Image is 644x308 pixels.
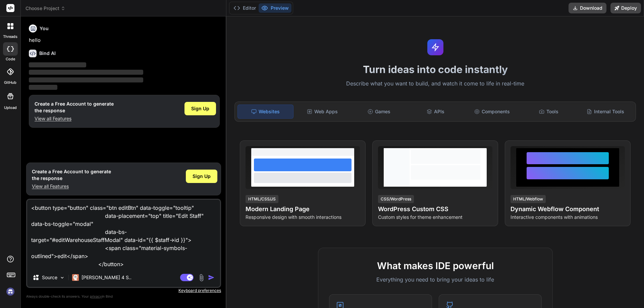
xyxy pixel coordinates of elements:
[25,5,65,12] span: Choose Project
[230,79,640,88] p: Describe what you want to build, and watch it come to life in real-time
[378,204,492,214] h4: WordPress Custom CSS
[90,294,102,298] span: privacy
[198,274,205,282] img: attachment
[329,275,542,284] p: Everything you need to bring your ideas to life
[511,214,625,221] p: Interactive components with animations
[35,115,114,122] p: View all Features
[39,50,56,57] h6: Bind AI
[230,63,640,75] h1: Turn ideas into code instantly
[352,105,407,119] div: Games
[59,275,65,281] img: Pick Models
[208,274,215,281] img: icon
[511,195,546,203] div: HTML/Webflow
[35,101,114,114] h1: Create a Free Account to generate the response
[329,259,542,273] h2: What makes IDE powerful
[29,37,220,44] p: hello
[193,173,211,180] span: Sign Up
[72,274,79,281] img: Claude 4 Sonnet
[521,105,577,119] div: Tools
[191,105,209,112] span: Sign Up
[569,3,606,13] button: Download
[408,105,463,119] div: APIs
[511,204,625,214] h4: Dynamic Webflow Component
[29,85,57,90] span: ‌
[42,274,57,281] p: Source
[26,288,221,293] p: Keyboard preferences
[378,214,492,221] p: Custom styles for theme enhancement
[231,3,259,13] button: Editor
[29,62,86,67] span: ‌
[29,77,143,82] span: ‌
[4,105,17,111] label: Upload
[246,195,278,203] div: HTML/CSS/JS
[465,105,520,119] div: Components
[378,195,414,203] div: CSS/WordPress
[27,200,220,268] textarea: <button type="button" class="btn editBtn" data-toggle="tooltip" data-placement="top" title="Edit ...
[295,105,350,119] div: Web Apps
[246,214,360,221] p: Responsive design with smooth interactions
[578,105,633,119] div: Internal Tools
[237,105,293,119] div: Websites
[246,204,360,214] h4: Modern Landing Page
[259,3,291,13] button: Preview
[29,70,143,75] span: ‌
[26,293,221,300] p: Always double-check its answers. Your in Bind
[4,80,16,85] label: GitHub
[6,56,15,62] label: code
[32,168,111,182] h1: Create a Free Account to generate the response
[40,25,49,32] h6: You
[5,286,16,297] img: signin
[3,34,17,40] label: threads
[610,3,641,13] button: Deploy
[32,183,111,190] p: View all Features
[82,274,131,281] p: [PERSON_NAME] 4 S..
